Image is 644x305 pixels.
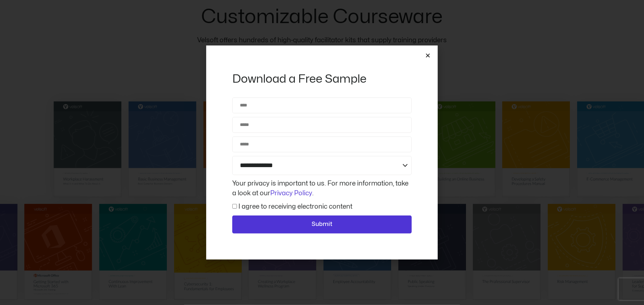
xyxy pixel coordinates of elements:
[270,190,312,196] a: Privacy Policy
[238,204,352,210] label: I agree to receiving electronic content
[425,53,431,58] a: Close
[232,215,412,234] button: Submit
[230,179,414,198] div: Your privacy is important to us. For more information, take a look at our .
[312,220,332,229] span: Submit
[232,71,412,87] h2: Download a Free Sample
